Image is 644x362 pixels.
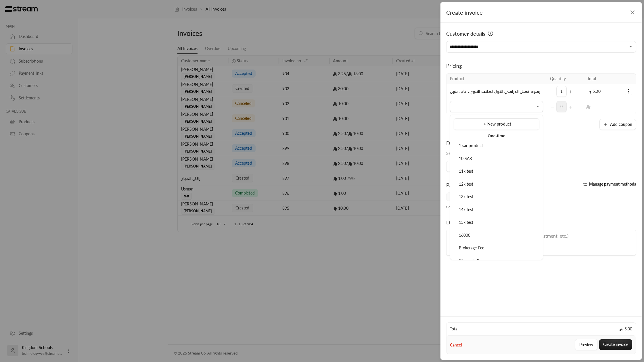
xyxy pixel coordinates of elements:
[459,156,472,161] span: 10 SAR
[556,86,567,97] span: 1
[587,89,601,94] span: 5.00
[459,245,484,250] span: Brokerage Fee
[484,122,511,126] span: + New product
[459,194,474,199] span: 13k test
[446,30,485,38] span: Customer details
[450,89,540,94] span: رسوم فصل الدراسي الاول لطلاب الثنوي، عام، بنون
[459,143,483,148] span: 1 sar product
[446,139,503,147] div: Due date
[599,339,632,350] button: Create invoice
[443,205,639,209] div: Coupons are excluded from installments.
[584,99,621,114] td: -
[459,220,474,225] span: 15k test
[534,103,541,110] button: Close
[446,192,462,201] span: Card
[485,132,508,139] span: One-time
[599,119,636,130] button: Add coupon
[584,74,621,84] th: Total
[446,73,636,114] table: Selected Products
[446,62,636,70] div: Pricing
[575,339,597,350] button: Preview
[459,182,474,186] span: 12k test
[446,219,495,226] span: Description (optional)
[556,101,567,112] span: 0
[459,233,471,238] span: 16000
[446,151,503,156] span: Select the day the invoice is due
[450,342,462,348] button: Cancel
[459,169,474,174] span: 11k test
[446,9,483,16] span: Create invoice
[619,326,632,332] span: 5.00
[450,326,458,332] span: Total
[547,74,584,84] th: Quantity
[446,74,547,84] th: Product
[446,182,488,188] span: Payment methods
[459,258,479,263] span: Clinicy Unit
[627,43,634,50] button: Open
[459,207,474,212] span: 14k test
[589,182,636,186] span: Manage payment methods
